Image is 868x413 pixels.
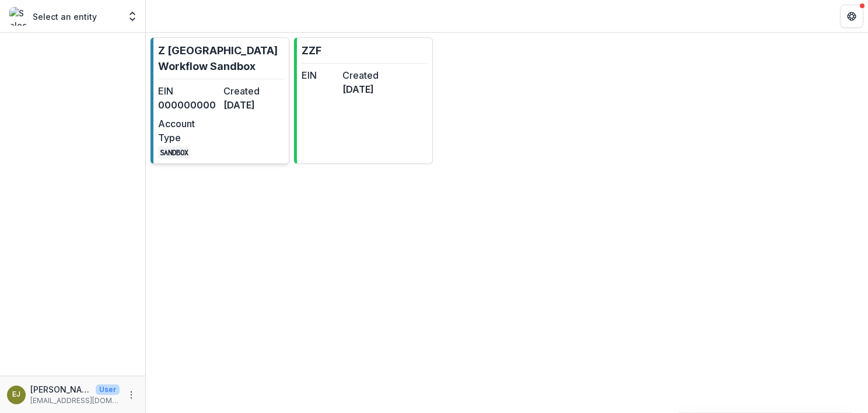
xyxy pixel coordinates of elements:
[342,82,379,96] dd: [DATE]
[158,98,219,112] dd: 000000000
[294,37,433,164] a: ZZFEINCreated[DATE]
[158,84,219,98] dt: EIN
[30,383,91,395] p: [PERSON_NAME]
[30,395,120,406] p: [EMAIL_ADDRESS][DOMAIN_NAME]
[158,43,284,74] p: Z [GEOGRAPHIC_DATA] Workflow Sandbox
[124,388,138,402] button: More
[124,5,141,28] button: Open entity switcher
[223,84,284,98] dt: Created
[33,10,97,23] p: Select an entity
[158,146,190,159] code: SANDBOX
[12,391,20,398] div: Emelie Jutblad
[150,37,289,164] a: Z [GEOGRAPHIC_DATA] Workflow SandboxEIN000000000Created[DATE]Account TypeSANDBOX
[158,117,219,145] dt: Account Type
[96,384,120,395] p: User
[223,98,284,112] dd: [DATE]
[840,5,863,28] button: Get Help
[9,7,28,26] img: Select an entity
[342,68,379,82] dt: Created
[302,68,338,82] dt: EIN
[302,43,321,58] p: ZZF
